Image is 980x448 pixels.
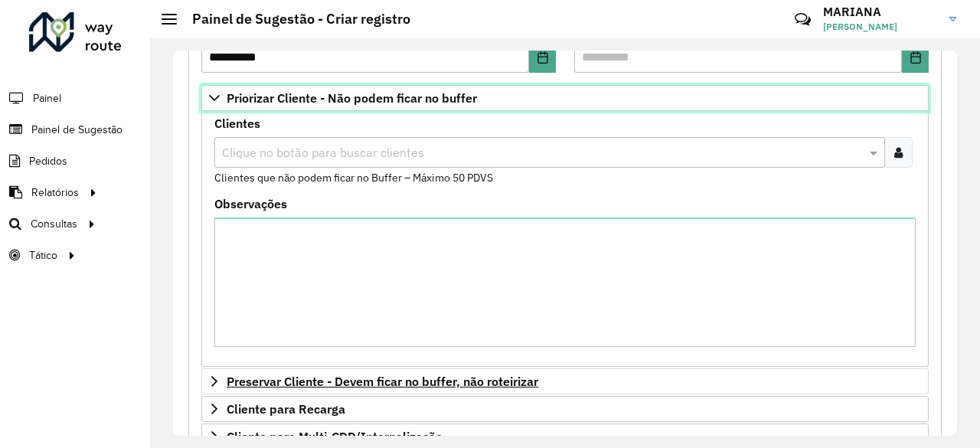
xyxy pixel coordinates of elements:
span: Priorizar Cliente - Não podem ficar no buffer [227,92,477,104]
a: Priorizar Cliente - Não podem ficar no buffer [201,85,929,111]
label: Observações [214,195,287,213]
small: Clientes que não podem ficar no Buffer – Máximo 50 PDVS [214,171,493,185]
span: Cliente para Multi-CDD/Internalização [227,430,443,443]
span: Consultas [31,216,77,232]
span: Relatórios [31,185,79,201]
a: Contato Rápido [786,3,819,36]
span: Pedidos [29,153,67,169]
span: Preservar Cliente - Devem ficar no buffer, não roteirizar [227,375,538,388]
h3: MARIANA [823,5,938,19]
h2: Painel de Sugestão - Criar registro [177,11,410,28]
span: Painel de Sugestão [31,122,122,138]
span: Cliente para Recarga [227,403,345,415]
a: Preservar Cliente - Devem ficar no buffer, não roteirizar [201,368,929,394]
span: [PERSON_NAME] [823,20,938,34]
button: Choose Date [902,42,929,73]
a: Cliente para Recarga [201,396,929,422]
label: Clientes [214,114,260,132]
span: Tático [29,247,57,263]
div: Priorizar Cliente - Não podem ficar no buffer [201,111,929,367]
button: Choose Date [529,42,556,73]
span: Painel [33,90,61,106]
